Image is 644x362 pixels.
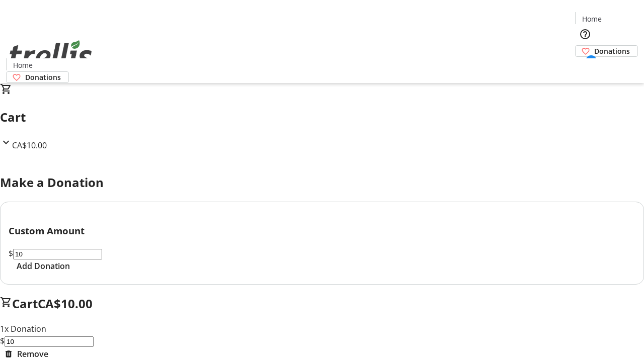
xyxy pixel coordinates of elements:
span: Donations [25,72,61,82]
span: Add Donation [17,260,70,272]
a: Donations [575,45,638,57]
span: CA$10.00 [12,140,47,151]
span: Home [13,60,33,70]
span: Remove [17,348,48,360]
h3: Custom Amount [9,224,635,238]
a: Home [576,14,608,24]
span: Donations [594,46,630,56]
button: Add Donation [9,260,78,272]
span: Home [582,14,602,24]
a: Donations [6,71,69,83]
input: Donation Amount [5,336,94,347]
span: $ [9,248,13,259]
input: Donation Amount [13,249,102,259]
img: Orient E2E Organization O5ZiHww0Ef's Logo [6,29,96,79]
span: CA$10.00 [38,295,93,312]
button: Cart [575,57,595,77]
button: Help [575,24,595,44]
a: Home [7,60,39,70]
